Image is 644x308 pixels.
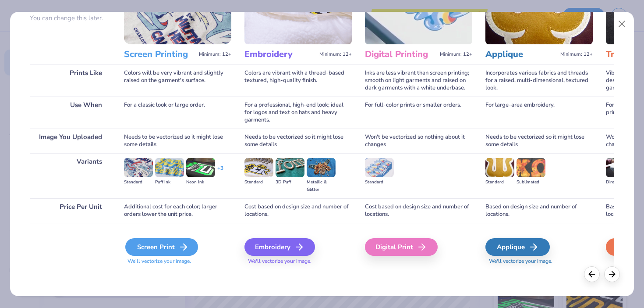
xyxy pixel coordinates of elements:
div: Price Per Unit [30,198,111,223]
h3: Applique [485,49,557,60]
div: Needs to be vectorized so it might lose some details [244,129,352,153]
img: Metallic & Glitter [307,158,336,177]
div: For large-area embroidery. [485,97,593,129]
img: Puff Ink [155,158,184,177]
h3: Embroidery [244,49,316,60]
span: We'll vectorize your image. [485,258,593,265]
div: Metallic & Glitter [307,179,336,193]
div: Prints Like [30,64,111,97]
span: We'll vectorize your image. [244,258,352,265]
div: Neon Ink [186,179,215,186]
p: You can change this later. [30,14,111,22]
img: Sublimated [517,158,545,177]
div: Cost based on design size and number of locations. [365,198,472,223]
img: Standard [485,158,514,177]
div: Standard [124,179,153,186]
div: Puff Ink [155,179,184,186]
div: Needs to be vectorized so it might lose some details [124,129,231,153]
div: Sublimated [517,179,545,186]
div: Colors are vibrant with a thread-based textured, high-quality finish. [244,64,352,97]
div: Variants [30,153,111,198]
div: For a professional, high-end look; ideal for logos and text on hats and heavy garments. [244,97,352,129]
div: Won't be vectorized so nothing about it changes [365,129,472,153]
div: For a classic look or large order. [124,97,231,129]
h3: Screen Printing [124,49,195,60]
div: Incorporates various fabrics and threads for a raised, multi-dimensional, textured look. [485,64,593,97]
span: Minimum: 12+ [440,51,472,57]
img: Direct-to-film [606,158,635,177]
div: Standard [485,179,514,186]
div: Image You Uploaded [30,129,111,153]
div: + 3 [217,165,223,179]
span: We'll vectorize your image. [124,258,231,265]
div: Screen Print [125,238,198,256]
div: Cost based on design size and number of locations. [244,198,352,223]
span: Minimum: 12+ [199,51,231,57]
img: Standard [244,158,273,177]
div: 3D Puff [276,179,304,186]
div: Colors will be very vibrant and slightly raised on the garment's surface. [124,64,231,97]
img: Standard [124,158,153,177]
div: Standard [365,179,394,186]
img: 3D Puff [276,158,304,177]
div: For full-color prints or smaller orders. [365,97,472,129]
div: Use When [30,97,111,129]
div: Inks are less vibrant than screen printing; smooth on light garments and raised on dark garments ... [365,64,472,97]
div: Additional cost for each color; larger orders lower the unit price. [124,198,231,223]
div: Digital Print [365,238,438,256]
h3: Digital Printing [365,49,436,60]
div: Direct-to-film [606,179,635,186]
span: Minimum: 12+ [319,51,352,57]
img: Standard [365,158,394,177]
div: Applique [485,238,550,256]
div: Needs to be vectorized so it might lose some details [485,129,593,153]
img: Neon Ink [186,158,215,177]
button: Close [614,16,630,32]
div: Based on design size and number of locations. [485,198,593,223]
div: Embroidery [244,238,315,256]
div: Standard [244,179,273,186]
span: Minimum: 12+ [560,51,593,57]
